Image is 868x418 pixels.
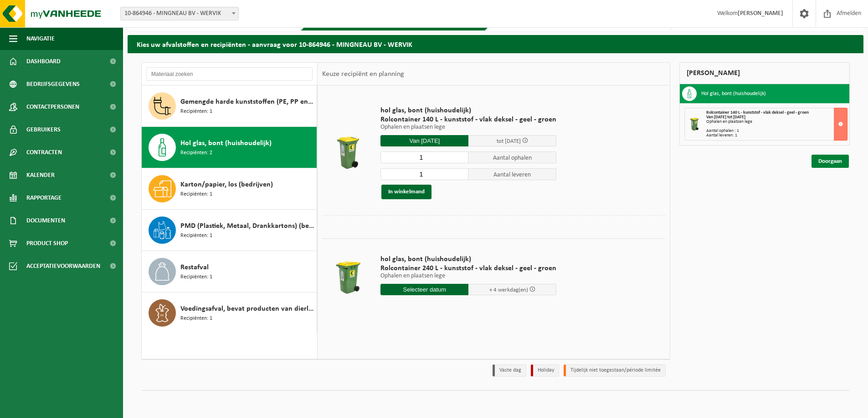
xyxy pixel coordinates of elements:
[180,190,212,199] span: Recipiënten: 1
[497,138,521,144] span: tot [DATE]
[120,7,239,20] span: 10-864946 - MINGNEAU BV - WERVIK
[180,179,273,190] span: Karton/papier, los (bedrijven)
[142,86,317,127] button: Gemengde harde kunststoffen (PE, PP en PVC), recycleerbaar (industrieel) Recipiënten: 1
[531,364,559,377] li: Holiday
[26,164,55,186] span: Kalender
[706,133,847,138] div: Aantal leveren: 1
[679,62,850,84] div: [PERSON_NAME]
[380,135,468,146] input: Selecteer datum
[26,118,61,141] span: Gebruikers
[564,364,666,377] li: Tijdelijk niet toegestaan/période limitée
[142,251,317,292] button: Restafval Recipiënten: 1
[706,115,745,120] strong: Van [DATE] tot [DATE]
[142,127,317,168] button: Hol glas, bont (huishoudelijk) Recipiënten: 2
[142,292,317,333] button: Voedingsafval, bevat producten van dierlijke oorsprong, onverpakt, categorie 3 Recipiënten: 1
[381,185,431,199] button: In winkelmand
[380,106,556,115] span: hol glas, bont (huishoudelijk)
[380,255,556,264] span: hol glas, bont (huishoudelijk)
[180,138,272,149] span: Hol glas, bont (huishoudelijk)
[706,120,847,124] div: Ophalen en plaatsen lege
[812,155,849,168] a: Doorgaan
[180,273,212,282] span: Recipiënten: 1
[706,110,809,115] span: Rolcontainer 140 L - kunststof - vlak deksel - geel - groen
[701,86,766,101] h3: Hol glas, bont (huishoudelijk)
[26,255,100,277] span: Acceptatievoorwaarden
[142,168,317,210] button: Karton/papier, los (bedrijven) Recipiënten: 1
[318,63,409,86] div: Keuze recipiënt en planning
[706,129,847,133] div: Aantal ophalen : 1
[26,50,61,73] span: Dashboard
[180,303,314,314] span: Voedingsafval, bevat producten van dierlijke oorsprong, onverpakt, categorie 3
[121,7,238,20] span: 10-864946 - MINGNEAU BV - WERVIK
[380,124,556,131] p: Ophalen en plaatsen lege
[493,364,526,377] li: Vaste dag
[380,273,556,279] p: Ophalen en plaatsen lege
[26,96,79,118] span: Contactpersonen
[26,141,62,164] span: Contracten
[180,232,212,240] span: Recipiënten: 1
[128,35,863,53] h2: Kies uw afvalstoffen en recipiënten - aanvraag voor 10-864946 - MINGNEAU BV - WERVIK
[180,314,212,323] span: Recipiënten: 1
[180,262,209,273] span: Restafval
[380,284,468,295] input: Selecteer datum
[468,168,556,180] span: Aantal leveren
[26,232,68,255] span: Product Shop
[26,27,55,50] span: Navigatie
[26,73,80,96] span: Bedrijfsgegevens
[146,67,313,81] input: Materiaal zoeken
[26,186,62,209] span: Rapportage
[180,221,314,232] span: PMD (Plastiek, Metaal, Drankkartons) (bedrijven)
[468,151,556,163] span: Aantal ophalen
[26,209,65,232] span: Documenten
[738,10,783,17] strong: [PERSON_NAME]
[142,210,317,251] button: PMD (Plastiek, Metaal, Drankkartons) (bedrijven) Recipiënten: 1
[380,264,556,273] span: Rolcontainer 240 L - kunststof - vlak deksel - geel - groen
[180,149,212,157] span: Recipiënten: 2
[180,96,314,107] span: Gemengde harde kunststoffen (PE, PP en PVC), recycleerbaar (industrieel)
[489,287,528,293] span: + 4 werkdag(en)
[180,107,212,116] span: Recipiënten: 1
[380,115,556,124] span: Rolcontainer 140 L - kunststof - vlak deksel - geel - groen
